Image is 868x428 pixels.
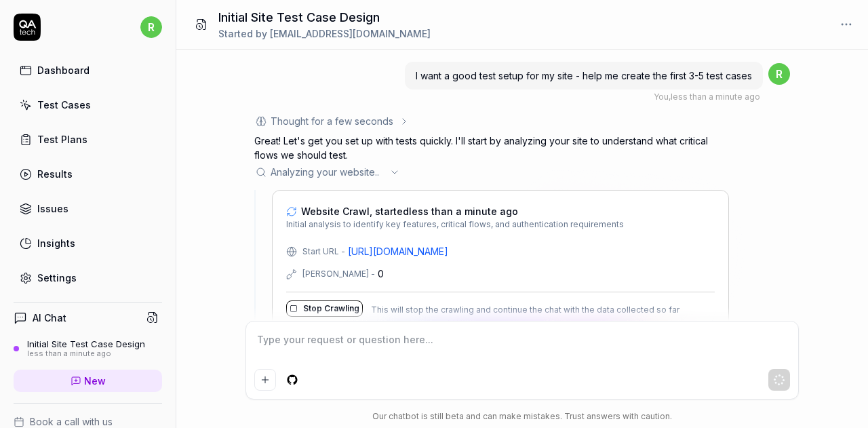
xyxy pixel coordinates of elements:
[37,236,75,250] div: Insights
[14,338,162,359] a: Initial Site Test Case Designless than a minute ago
[654,92,669,102] span: You
[33,311,66,325] h4: AI Chat
[348,244,448,258] a: [URL][DOMAIN_NAME]
[14,230,162,256] a: Insights
[302,268,375,280] div: [PERSON_NAME] -
[140,14,162,41] button: r
[14,265,162,291] a: Settings
[27,349,145,359] div: less than a minute ago
[218,26,431,41] div: Started by
[14,370,162,392] a: New
[37,63,90,77] div: Dashboard
[14,57,162,83] a: Dashboard
[84,374,106,388] span: New
[245,410,799,423] div: Our chatbot is still beta and can make mistakes. Trust answers with caution.
[375,165,384,179] span: ..
[140,16,162,38] span: r
[14,92,162,118] a: Test Cases
[301,204,518,218] span: Website Crawl, started less than a minute ago
[37,132,87,147] div: Test Plans
[654,91,760,103] div: , less than a minute ago
[271,165,384,179] span: Analyzing your website
[218,8,431,26] h1: Initial Site Test Case Design
[14,161,162,187] a: Results
[254,134,729,162] p: Great! Let's get you set up with tests quickly. I'll start by analyzing your site to understand w...
[768,63,790,85] span: r
[270,28,431,39] span: [EMAIL_ADDRESS][DOMAIN_NAME]
[286,204,624,218] a: Website Crawl, startedless than a minute ago
[286,300,363,317] button: Stop Crawling
[371,303,679,317] p: This will stop the crawling and continue the chat with the data collected so far
[416,70,752,81] span: I want a good test setup for my site - help me create the first 3-5 test cases
[37,98,91,112] div: Test Cases
[37,271,77,285] div: Settings
[271,114,393,128] div: Thought for a few seconds
[37,201,68,216] div: Issues
[286,218,624,231] span: Initial analysis to identify key features, critical flows, and authentication requirements
[14,126,162,153] a: Test Plans
[302,246,345,258] div: Start URL -
[14,195,162,222] a: Issues
[27,338,145,349] div: Initial Site Test Case Design
[37,167,73,181] div: Results
[254,369,276,391] button: Add attachment
[378,267,384,281] div: 0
